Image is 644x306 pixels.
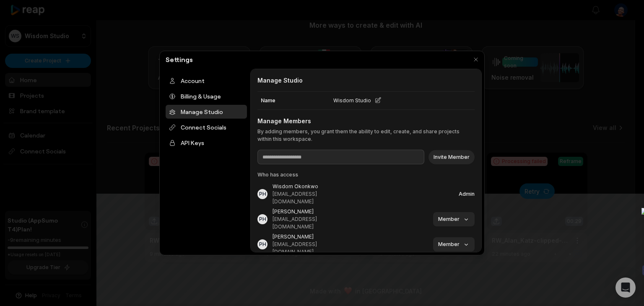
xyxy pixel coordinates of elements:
[257,92,330,109] div: Name
[257,76,475,85] h2: Manage Studio
[257,128,475,143] p: By adding members, you grant them the ability to edit, create, and share projects within this wor...
[259,192,266,197] div: PH
[273,208,325,215] div: [PERSON_NAME]
[273,241,325,256] div: [EMAIL_ADDRESS][DOMAIN_NAME]
[166,74,247,88] div: Account
[459,192,475,197] div: Admin
[259,242,266,247] div: PH
[273,233,325,241] div: [PERSON_NAME]
[433,237,475,252] button: Member
[273,190,325,205] div: [EMAIL_ADDRESS][DOMAIN_NAME]
[330,92,427,109] div: Wisdom Studio
[166,136,247,150] div: API Keys
[166,89,247,103] div: Billing & Usage
[257,171,475,179] div: Who has access
[162,54,196,65] h2: Settings
[433,212,475,226] button: Member
[166,105,247,119] div: Manage Studio
[259,217,266,222] div: PH
[273,183,325,190] div: Wisdom Okonkwo
[428,150,475,164] button: Invite Member
[273,215,325,231] div: [EMAIL_ADDRESS][DOMAIN_NAME]
[257,117,475,125] h3: Manage Members
[166,120,247,134] div: Connect Socials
